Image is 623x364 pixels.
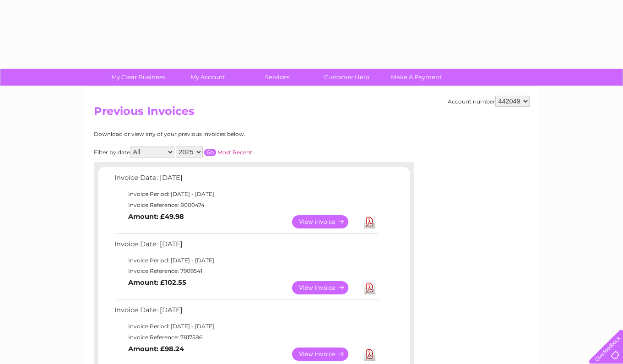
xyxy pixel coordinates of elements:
div: Account number [448,96,530,107]
a: My Clear Business [100,69,176,86]
a: View [292,281,359,294]
a: Download [364,281,375,294]
td: Invoice Date: [DATE] [112,304,380,321]
h2: Previous Invoices [94,105,530,122]
td: Invoice Period: [DATE] - [DATE] [112,321,380,332]
td: Invoice Date: [DATE] [112,172,380,189]
td: Invoice Reference: 8000474 [112,200,380,211]
a: View [292,215,359,228]
td: Invoice Date: [DATE] [112,238,380,255]
a: Download [364,215,375,228]
td: Invoice Period: [DATE] - [DATE] [112,255,380,266]
b: Amount: £98.24 [128,345,184,353]
b: Amount: £49.98 [128,212,184,221]
a: Customer Help [309,69,385,86]
td: Invoice Period: [DATE] - [DATE] [112,189,380,200]
div: Download or view any of your previous invoices below. [94,131,334,137]
a: My Account [170,69,245,86]
div: Filter by date [94,147,334,158]
b: Amount: £102.55 [128,278,186,287]
a: View [292,348,359,361]
a: Services [239,69,315,86]
a: Most Recent [217,149,252,156]
a: Make A Payment [379,69,454,86]
td: Invoice Reference: 7817586 [112,332,380,343]
td: Invoice Reference: 7909541 [112,266,380,277]
a: Download [364,348,375,361]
